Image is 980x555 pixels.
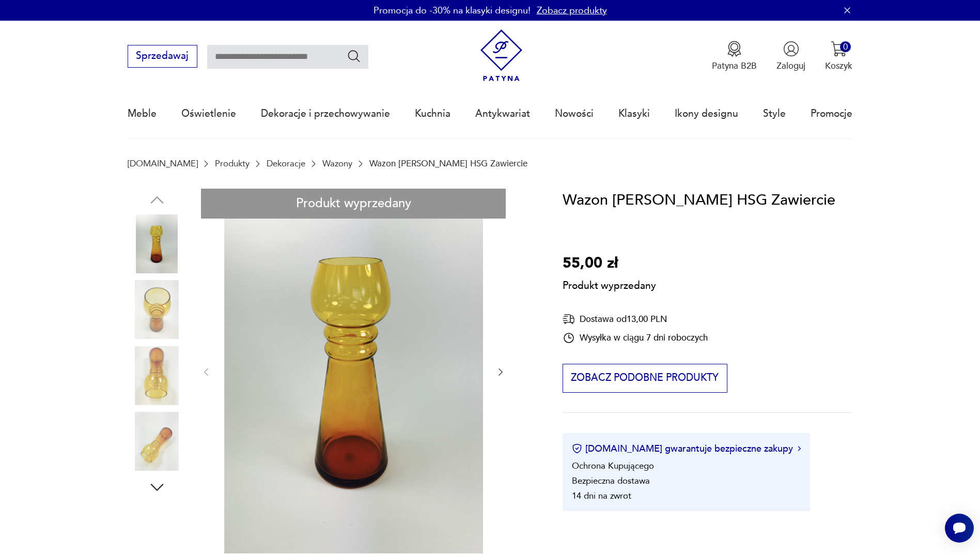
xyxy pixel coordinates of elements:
[563,332,708,344] div: Wysyłka w ciągu 7 dni roboczych
[675,90,738,137] a: Ikony designu
[726,41,742,57] img: Ikona medalu
[128,45,197,68] button: Sprzedawaj
[322,159,352,168] a: Wazony
[840,41,851,52] div: 0
[712,41,757,72] button: Patyna B2B
[128,90,157,137] a: Meble
[712,60,757,72] p: Patyna B2B
[783,41,799,57] img: Ikonka użytkownika
[618,90,650,137] a: Klasyki
[563,364,727,393] button: Zobacz podobne produkty
[945,514,974,543] iframe: Smartsupp widget button
[563,275,656,293] p: Produkt wyprzedany
[825,60,852,72] p: Koszyk
[563,313,708,326] div: Dostawa od 13,00 PLN
[572,475,650,487] li: Bezpieczna dostawa
[563,313,575,326] img: Ikona dostawy
[712,41,757,72] a: Ikona medaluPatyna B2B
[415,90,450,137] a: Kuchnia
[261,90,390,137] a: Dekoracje i przechowywanie
[811,90,852,137] a: Promocje
[369,159,527,168] p: Wazon [PERSON_NAME] HSG Zawiercie
[572,442,801,455] button: [DOMAIN_NAME] gwarantuje bezpieczne zakupy
[572,443,582,454] img: Ikona certyfikatu
[831,41,847,57] img: Ikona koszyka
[825,41,852,72] button: 0Koszyk
[563,252,656,275] p: 55,00 zł
[572,490,631,502] li: 14 dni na zwrot
[763,90,786,137] a: Style
[572,460,654,472] li: Ochrona Kupującego
[181,90,236,137] a: Oświetlenie
[128,159,198,168] a: [DOMAIN_NAME]
[563,189,835,212] h1: Wazon [PERSON_NAME] HSG Zawiercie
[267,159,305,168] a: Dekoracje
[374,4,531,17] p: Promocja do -30% na klasyki designu!
[555,90,594,137] a: Nowości
[347,49,362,64] button: Szukaj
[537,4,607,17] a: Zobacz produkty
[215,159,250,168] a: Produkty
[798,446,801,451] img: Ikona strzałki w prawo
[475,29,527,82] img: Patyna - sklep z meblami i dekoracjami vintage
[475,90,530,137] a: Antykwariat
[776,41,805,72] button: Zaloguj
[128,53,197,61] a: Sprzedawaj
[776,60,805,72] p: Zaloguj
